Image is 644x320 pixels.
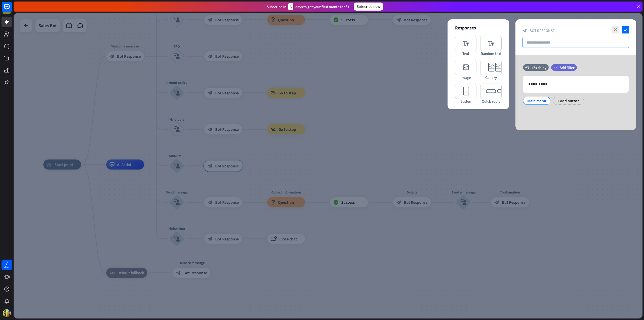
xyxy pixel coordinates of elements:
[6,261,8,265] div: 7
[288,3,293,10] div: 3
[553,66,557,69] i: filter
[531,65,546,70] div: +2s delay
[530,28,555,33] span: Bot Response
[4,265,9,269] div: days
[267,3,350,10] div: Subscribe in days to get your first month for $1
[525,66,529,69] i: time
[354,3,383,11] div: Subscribe now
[4,2,19,17] button: Open LiveChat chat widget
[522,28,527,33] i: block_bot_response
[527,97,546,104] div: Main menu
[553,97,584,105] div: + Add button
[612,26,619,33] i: close
[622,26,629,33] i: check
[560,65,575,70] span: Add filter
[2,260,12,270] a: 7 days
